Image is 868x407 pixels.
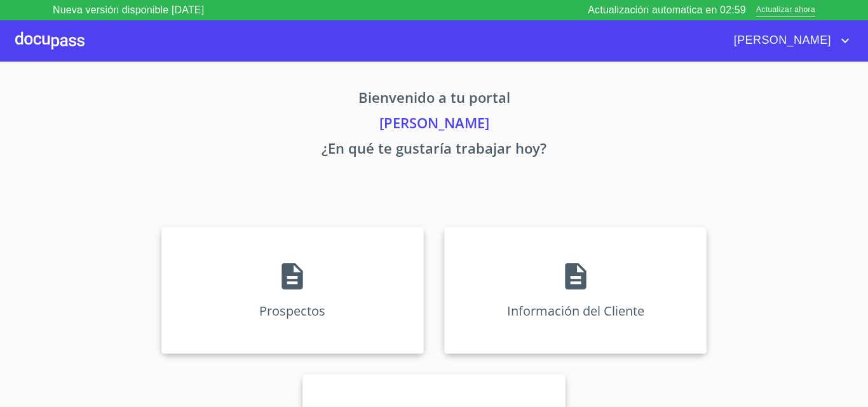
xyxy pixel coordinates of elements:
[53,3,204,18] p: Nueva versión disponible [DATE]
[43,112,825,138] p: [PERSON_NAME]
[507,302,644,319] p: Información del Cliente
[43,87,825,112] p: Bienvenido a tu portal
[588,3,746,18] p: Actualización automatica en 02:59
[724,30,853,51] button: account of current user
[43,138,825,163] p: ¿En qué te gustaría trabajar hoy?
[724,30,837,51] span: [PERSON_NAME]
[756,4,815,17] span: Actualizar ahora
[259,302,325,319] p: Prospectos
